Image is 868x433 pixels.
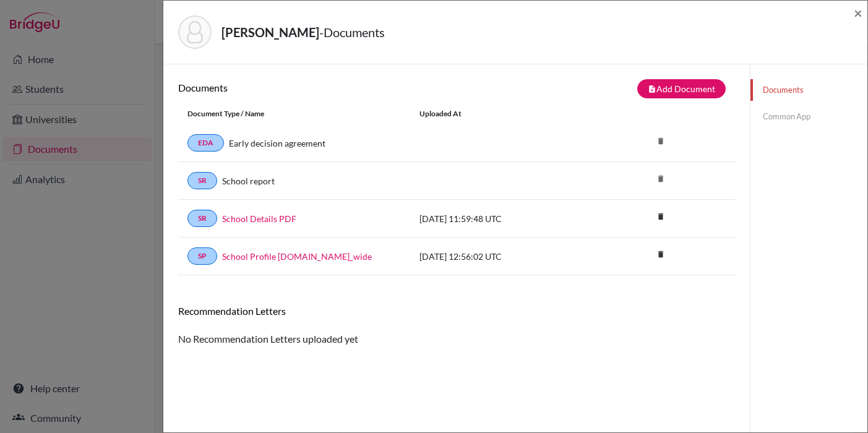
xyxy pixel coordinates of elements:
[648,85,656,93] i: note_add
[651,209,670,226] a: delete
[651,169,670,188] i: delete
[750,79,867,101] a: Documents
[410,212,596,225] div: [DATE] 11:59:48 UTC
[222,250,372,263] a: School Profile [DOMAIN_NAME]_wide
[319,25,385,40] span: - Documents
[651,207,670,226] i: delete
[187,210,217,227] a: SR
[178,305,735,346] div: No Recommendation Letters uploaded yet
[750,106,867,127] a: Common App
[410,250,596,263] div: [DATE] 12:56:02 UTC
[651,245,670,264] i: delete
[221,25,319,40] strong: [PERSON_NAME]
[222,212,296,225] a: School Details PDF
[178,82,457,93] h6: Documents
[222,174,275,187] a: School report
[178,305,735,317] h6: Recommendation Letters
[651,132,670,150] i: delete
[187,172,217,189] a: SR
[854,6,862,20] button: Close
[229,137,325,150] a: Early decision agreement
[178,108,410,119] div: Document Type / Name
[187,247,217,265] a: SP
[651,247,670,264] a: delete
[854,4,862,22] span: ×
[410,108,596,119] div: Uploaded at
[637,79,726,98] button: note_addAdd Document
[187,134,224,152] a: EDA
